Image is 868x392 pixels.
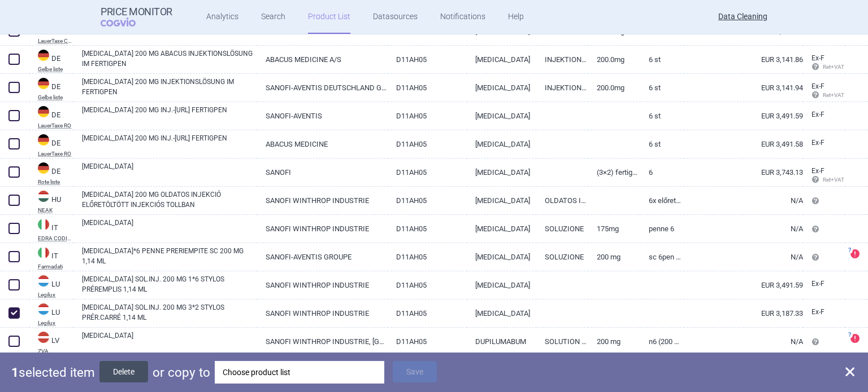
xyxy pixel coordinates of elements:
[223,361,376,384] div: Choose product list
[38,332,49,343] img: Latvia
[29,274,73,298] a: LULULegilux
[388,158,467,186] a: D11AH05
[467,215,536,243] a: [MEDICAL_DATA]
[684,130,803,158] a: EUR 3,491.58
[588,158,640,186] a: (3×2) Fertigpens (N3)
[388,215,467,243] a: D11AH05
[850,249,864,258] a: ?
[467,74,536,102] a: [MEDICAL_DATA]
[257,74,387,102] a: SANOFI-AVENTIS DEUTSCHLAND GMBH
[388,130,467,158] a: D11AH05
[811,82,824,90] span: Ex-factory price
[29,105,73,129] a: DEDELauerTaxe RO
[215,361,384,384] div: Choose product list
[388,187,467,214] a: D11AH05
[82,246,257,266] a: [MEDICAL_DATA]*6 PENNE PRERIEMPITE SC 200 MG 1,14 ML
[588,328,640,355] a: 200 mg
[684,187,803,214] a: N/A
[850,334,864,343] a: ?
[811,139,824,147] span: Ex-factory price
[38,123,73,129] abbr: LauerTaxe RO — Complex database for German drug information, equivalent to CGM Lauer-Taxe provide...
[684,299,803,327] a: EUR 3,187.33
[640,187,684,214] a: 6x előretöltött injekciós tollban kerek kupakkal és ovális, nyíllal körülvett betekintőablakkal e...
[536,215,588,243] a: SOLUZIONE
[467,187,536,214] a: [MEDICAL_DATA]
[388,102,467,130] a: D11AH05
[99,361,148,382] button: Delete
[29,77,73,100] a: DEDEGelbe liste
[38,219,49,230] img: Italy
[38,247,49,258] img: Italy
[388,271,467,299] a: D11AH05
[803,304,845,321] a: Ex-F
[640,74,684,102] a: 6 ST
[257,46,387,73] a: ABACUS MEDICINE A/S
[640,243,684,271] a: SC 6PEN 200MG 1,14ML
[811,177,855,183] span: Ret+VAT calc
[38,349,73,354] abbr: ZVA — Online database developed by State Agency of Medicines Republic of Latvia.
[388,328,467,355] a: D11AH05
[588,74,640,102] a: 200.0mg
[82,218,257,238] a: [MEDICAL_DATA]
[257,271,387,299] a: SANOFI WINTHROP INDUSTRIE
[803,276,845,293] a: Ex-F
[38,191,49,202] img: Hungary
[38,106,49,117] img: Germany
[38,292,73,298] abbr: Legilux — List of medicinal products published by the Official Journal of the Grand Duchy of Luxe...
[82,274,257,294] a: [MEDICAL_DATA] SOL.INJ. 200 MG 1*6 STYLOS PRÉREMPLIS 1,14 ML
[846,332,853,338] span: ?
[640,102,684,130] a: 6 St
[684,243,803,271] a: N/A
[803,107,845,124] a: Ex-F
[38,134,49,146] img: Germany
[38,95,73,100] abbr: Gelbe liste — Gelbe Liste online database by Medizinische Medien Informations GmbH (MMI), Germany
[811,54,824,62] span: Ex-factory price
[811,280,824,288] span: Ex-factory price
[388,46,467,73] a: D11AH05
[846,247,853,254] span: ?
[640,215,684,243] a: penne 6
[640,46,684,73] a: 6 ST
[257,215,387,243] a: SANOFI WINTHROP INDUSTRIE
[640,328,684,355] a: N6 (200 mg/1,14 ml)
[257,158,387,186] a: SANOFI
[38,236,73,241] abbr: EDRA CODIFA — Information system on drugs and health products published by Edra LSWR S.p.A.
[467,130,536,158] a: [MEDICAL_DATA]
[467,243,536,271] a: [MEDICAL_DATA]
[38,78,49,89] img: Germany
[684,328,803,355] a: N/A
[38,38,73,44] abbr: LauerTaxe CGM — Complex database for German drug information provided by commercial provider CGM ...
[388,299,467,327] a: D11AH05
[82,105,257,125] a: [MEDICAL_DATA] 200 MG INJ.-[URL] FERTIGPEN
[588,215,640,243] a: 175MG
[467,271,536,299] a: [MEDICAL_DATA]
[811,64,855,70] span: Ret+VAT calc
[38,50,49,61] img: Germany
[82,190,257,210] a: [MEDICAL_DATA] 200 MG OLDATOS INJEKCIÓ ELŐRETÖLTÖTT INJEKCIÓS TOLLBAN
[811,167,824,175] span: Ex-factory price
[811,308,824,316] span: Ex-factory price
[29,331,73,354] a: LVLVZVA
[82,161,257,182] a: [MEDICAL_DATA]
[38,275,49,287] img: Luxembourg
[82,77,257,97] a: [MEDICAL_DATA] 200 MG INJEKTIONSLÖSUNG IM FERTIGPEN
[257,328,387,355] a: SANOFI WINTHROP INDUSTRIE, [GEOGRAPHIC_DATA]
[29,246,73,270] a: ITITFarmadati
[684,74,803,102] a: EUR 3,141.94
[82,331,257,351] a: [MEDICAL_DATA]
[684,215,803,243] a: N/A
[29,133,73,157] a: DEDELauerTaxe RO
[640,158,684,186] a: 6
[38,179,73,185] abbr: Rote liste — Rote liste database by the Federal Association of the Pharmaceutical Industry, Germany.
[82,133,257,153] a: [MEDICAL_DATA] 200 MG INJ.-[URL] FERTIGPEN
[536,243,588,271] a: SOLUZIONE
[38,67,73,72] abbr: Gelbe liste — Gelbe Liste online database by Medizinische Medien Informations GmbH (MMI), Germany
[811,111,824,118] span: Ex-factory price
[11,365,19,380] strong: 1
[536,74,588,102] a: INJEKTIONSLSG.
[257,102,387,130] a: SANOFI-AVENTIS
[388,243,467,271] a: D11AH05
[101,17,151,27] span: COGVIO
[82,302,257,323] a: [MEDICAL_DATA] SOL.INJ. 200 MG 3*2 STYLOS PRÉR.CARRÉ 1,14 ML
[640,130,684,158] a: 6 St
